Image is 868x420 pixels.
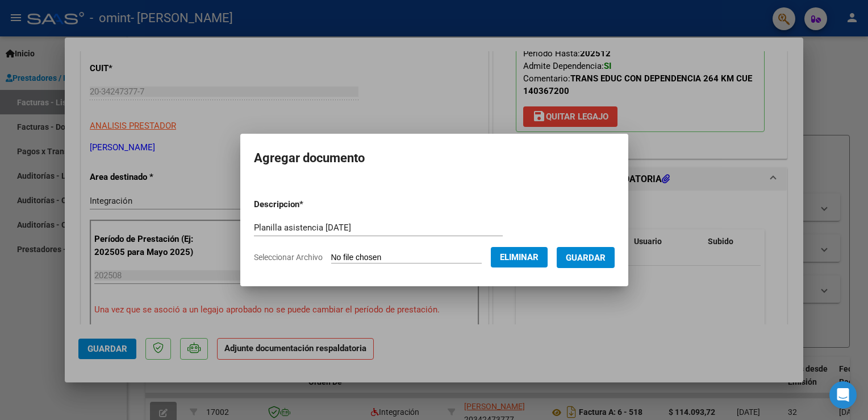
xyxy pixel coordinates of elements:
[254,253,323,262] span: Seleccionar Archivo
[829,381,857,409] div: Open Intercom Messenger
[557,247,615,268] button: Guardar
[566,253,606,263] span: Guardar
[491,247,548,267] button: Eliminar
[254,147,615,169] h2: Agregar documento
[500,252,539,262] span: Eliminar
[254,198,362,211] p: Descripcion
